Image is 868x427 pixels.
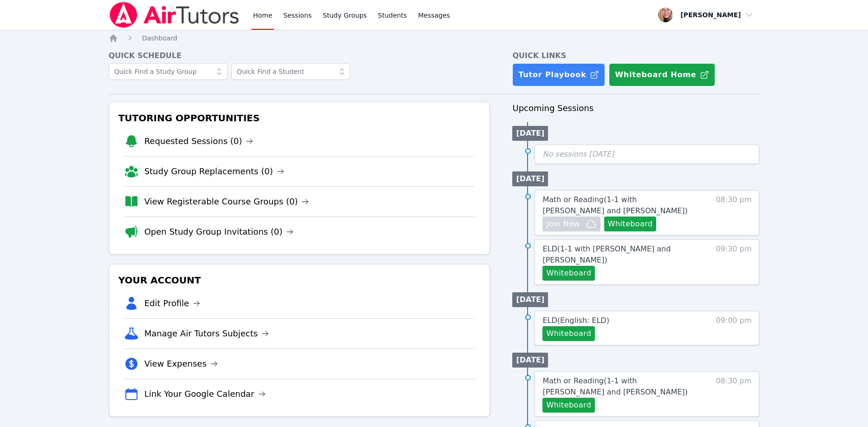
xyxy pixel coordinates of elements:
h3: Your Account [117,272,483,289]
span: ELD ( English: ELD ) [542,316,609,325]
a: Dashboard [142,33,177,43]
span: ELD ( 1-1 with [PERSON_NAME] and [PERSON_NAME] ) [542,244,671,264]
a: Link Your Google Calendar [144,388,266,401]
input: Quick Find a Student [231,63,350,80]
span: 09:00 pm [716,315,751,341]
a: Open Study Group Invitations (0) [144,225,294,238]
span: 08:30 pm [716,194,751,231]
li: [DATE] [512,292,548,307]
a: Math or Reading(1-1 with [PERSON_NAME] and [PERSON_NAME]) [542,194,699,217]
span: Math or Reading ( 1-1 with [PERSON_NAME] and [PERSON_NAME] ) [542,195,687,215]
a: Tutor Playbook [512,63,605,86]
li: [DATE] [512,353,548,368]
img: Air Tutors [109,2,240,28]
a: Math or Reading(1-1 with [PERSON_NAME] and [PERSON_NAME]) [542,375,699,398]
li: [DATE] [512,171,548,186]
a: Requested Sessions (0) [144,135,254,148]
h4: Quick Schedule [109,50,490,61]
a: Manage Air Tutors Subjects [144,327,269,340]
button: Whiteboard [604,217,657,231]
span: Math or Reading ( 1-1 with [PERSON_NAME] and [PERSON_NAME] ) [542,376,687,396]
a: Edit Profile [144,297,201,310]
span: Messages [418,11,450,20]
h3: Upcoming Sessions [512,102,759,115]
input: Quick Find a Study Group [109,63,228,80]
li: [DATE] [512,126,548,141]
a: ELD(1-1 with [PERSON_NAME] and [PERSON_NAME]) [542,243,699,266]
a: View Expenses [144,357,218,370]
h4: Quick Links [512,50,759,61]
span: Dashboard [142,34,177,42]
button: Whiteboard [542,326,595,341]
span: Join Now [546,218,580,230]
span: No sessions [DATE] [542,150,614,158]
a: View Registerable Course Groups (0) [144,195,309,208]
button: Whiteboard [542,398,595,413]
button: Join Now [542,217,600,231]
button: Whiteboard Home [609,63,715,86]
button: Whiteboard [542,266,595,281]
span: 08:30 pm [716,375,751,413]
nav: Breadcrumb [109,33,760,43]
a: Study Group Replacements (0) [144,165,284,178]
span: 09:30 pm [716,243,751,281]
h3: Tutoring Opportunities [117,110,483,126]
a: ELD(English: ELD) [542,315,609,326]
